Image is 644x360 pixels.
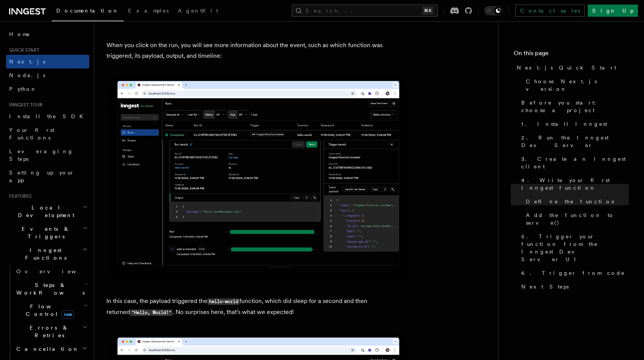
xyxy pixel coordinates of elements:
span: 6. Trigger from code [521,269,625,277]
a: 2. Run the Inngest Dev Server [518,131,629,152]
a: Next Steps [518,280,629,293]
a: Python [6,82,89,96]
button: Local Development [6,201,89,222]
a: Contact sales [515,5,585,17]
a: Node.js [6,68,89,82]
span: Home [9,30,30,38]
span: 4. Write your first Inngest function [521,176,629,192]
button: Cancellation [13,342,89,356]
span: Cancellation [13,345,79,353]
a: Choose Next.js version [523,75,629,96]
a: 6. Trigger from code [518,266,629,280]
span: Local Development [6,204,83,219]
span: 2. Run the Inngest Dev Server [521,134,629,149]
a: 3. Create an Inngest client [518,152,629,173]
a: Next.js [6,55,89,68]
span: Node.js [9,72,45,78]
span: Steps & Workflows [13,281,85,297]
span: Examples [128,8,169,14]
span: Documentation [56,8,119,14]
span: Events & Triggers [6,225,83,240]
a: AgentKit [173,2,223,21]
a: Next.js Quick Start [514,61,629,75]
button: Steps & Workflows [13,278,89,300]
span: Define the function [526,198,617,205]
span: Next Steps [521,283,569,290]
kbd: ⌘K [422,7,433,14]
a: Examples [123,2,173,21]
h4: On this page [514,49,629,61]
a: 5. Trigger your function from the Inngest Dev Server UI [518,230,629,266]
span: new [62,310,74,319]
span: Inngest tour [6,102,43,108]
span: Leveraging Steps [9,148,73,162]
span: Next.js [9,59,45,65]
a: 1. Install Inngest [518,117,629,131]
span: Install the SDK [9,113,88,119]
button: Events & Triggers [6,222,89,243]
span: Before you start: choose a project [521,99,629,114]
a: Leveraging Steps [6,144,89,166]
button: Inngest Functions [6,243,89,265]
img: Inngest Dev Server web interface's runs tab with a single completed run expanded [106,73,410,284]
span: Errors & Retries [13,324,82,339]
a: Documentation [52,2,123,21]
span: 3. Create an Inngest client [521,155,629,170]
span: Overview [16,268,95,274]
span: Quick start [6,47,39,53]
p: In this case, the payload triggered the function, which did sleep for a second and then returned ... [106,296,410,318]
a: Add the function to serve() [523,208,629,230]
a: Sign Up [588,5,638,17]
a: Setting up your app [6,166,89,187]
span: Inngest Functions [6,246,82,262]
a: Define the function [523,195,629,208]
span: Features [6,193,32,199]
span: Your first Functions [9,127,54,141]
span: 1. Install Inngest [521,120,607,128]
button: Flow Controlnew [13,300,89,321]
p: When you click on the run, you will see more information about the event, such as which function ... [106,40,410,61]
a: Before you start: choose a project [518,96,629,117]
code: "Hello, World!" [130,309,172,316]
button: Toggle dark mode [484,6,503,15]
span: AgentKit [178,8,218,14]
span: Python [9,86,37,92]
span: Add the function to serve() [526,211,629,227]
button: Search...⌘K [292,5,438,17]
a: Install the SDK [6,109,89,123]
a: Your first Functions [6,123,89,144]
code: hello-world [207,298,239,305]
span: Next.js Quick Start [517,64,616,71]
span: Flow Control [13,303,84,318]
span: Setting up your app [9,170,74,183]
span: 5. Trigger your function from the Inngest Dev Server UI [521,233,629,263]
span: Choose Next.js version [526,78,629,93]
a: Overview [13,265,89,278]
a: 4. Write your first Inngest function [518,173,629,195]
button: Errors & Retries [13,321,89,342]
a: Home [6,27,89,41]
